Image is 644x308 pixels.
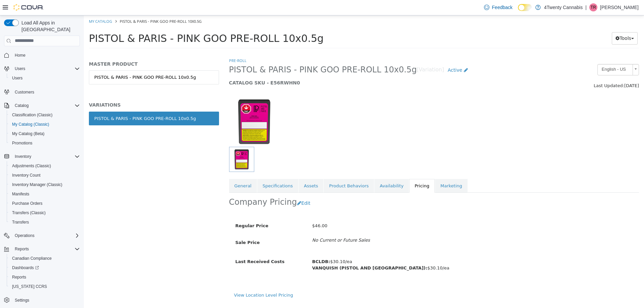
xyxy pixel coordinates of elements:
[333,52,360,57] small: [Variation]
[7,254,83,263] button: Canadian Compliance
[150,277,209,282] a: View Location Level Pricing
[15,298,29,303] span: Settings
[7,171,83,180] button: Inventory Count
[9,171,80,179] span: Inventory Count
[228,244,268,249] span: $30.10/ea
[9,199,45,207] a: Purchase Orders
[19,19,80,33] span: Load All Apps in [GEOGRAPHIC_DATA]
[9,283,50,291] a: [US_STATE] CCRS
[9,130,80,138] span: My Catalog (Beta)
[15,154,31,159] span: Inventory
[12,87,80,96] span: Customers
[9,111,55,119] a: Classification (Classic)
[15,89,34,95] span: Customers
[228,208,244,213] span: $46.00
[7,263,83,272] a: Dashboards
[12,210,46,215] span: Transfers (Classic)
[12,163,51,169] span: Adjustments (Classic)
[12,122,49,127] span: My Catalog (Classic)
[12,274,26,280] span: Reports
[9,130,47,138] a: My Catalog (Beta)
[7,199,83,208] button: Purchase Orders
[12,51,28,59] a: Home
[9,264,42,272] a: Dashboards
[589,3,597,11] div: Taylor Rosik
[36,3,118,8] span: PISTOL & PARIS - PINK GOO PRE-ROLL 10x0.5g
[9,139,35,147] a: Promotions
[12,265,39,270] span: Dashboards
[12,88,37,96] a: Customers
[9,74,25,82] a: Users
[145,43,163,48] a: Pre-Roll
[5,86,135,93] h5: VARIATIONS
[12,296,80,304] span: Settings
[7,282,83,291] button: [US_STATE] CCRS
[12,220,29,225] span: Transfers
[7,120,83,129] button: My Catalog (Classic)
[9,254,54,262] a: Canadian Compliance
[9,218,80,226] span: Transfers
[7,189,83,199] button: Manifests
[9,218,32,226] a: Transfers
[12,232,37,240] button: Operations
[10,100,112,107] div: PISTOL & PARIS - PINK GOO PRE-ROLL 10x0.5g
[12,245,80,253] span: Reports
[12,131,45,136] span: My Catalog (Beta)
[9,181,80,189] span: Inventory Manager (Classic)
[7,73,83,83] button: Users
[12,182,62,187] span: Inventory Manager (Classic)
[325,164,351,178] a: Pricing
[9,273,80,281] span: Reports
[213,182,230,194] button: Edit
[7,180,83,189] button: Inventory Manager (Classic)
[145,164,173,178] a: General
[514,49,546,59] span: English - US
[9,111,80,119] span: Classification (Classic)
[7,161,83,171] button: Adjustments (Classic)
[518,4,532,11] input: Dark Mode
[9,190,80,198] span: Manifests
[13,4,44,11] img: Cova
[7,272,83,282] button: Reports
[9,190,32,198] a: Manifests
[1,101,83,110] button: Catalog
[12,51,80,59] span: Home
[12,173,41,178] span: Inventory Count
[228,250,366,255] span: $30.10/ea
[145,49,333,60] span: PISTOL & PARIS - PINK GOO PRE-ROLL 10x0.5g
[9,209,80,217] span: Transfers (Classic)
[9,162,54,170] a: Adjustments (Classic)
[12,256,52,261] span: Canadian Compliance
[228,222,286,227] i: No Current or Future Sales
[9,120,52,128] a: My Catalog (Classic)
[514,49,555,60] a: English - US
[585,3,587,11] p: |
[7,218,83,227] button: Transfers
[9,181,65,189] a: Inventory Manager (Classic)
[9,209,48,217] a: Transfers (Classic)
[228,244,247,249] b: BCLDB:
[1,244,83,254] button: Reports
[481,1,515,14] a: Feedback
[528,17,554,29] button: Tools
[9,254,80,262] span: Canadian Compliance
[5,55,135,69] a: PISTOL & PARIS - PINK GOO PRE-ROLL 10x0.5g
[9,171,43,179] a: Inventory Count
[152,244,201,249] span: Last Received Costs
[12,296,32,304] a: Settings
[5,46,135,52] h5: MASTER PRODUCT
[351,164,384,178] a: Marketing
[12,102,31,110] button: Catalog
[12,284,47,289] span: [US_STATE] CCRS
[15,66,25,71] span: Users
[1,152,83,161] button: Inventory
[12,232,80,240] span: Operations
[215,164,239,178] a: Assets
[145,81,196,131] img: 150
[12,152,80,161] span: Inventory
[1,50,83,60] button: Home
[492,4,513,11] span: Feedback
[1,87,83,97] button: Customers
[9,139,80,147] span: Promotions
[591,3,596,11] span: TR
